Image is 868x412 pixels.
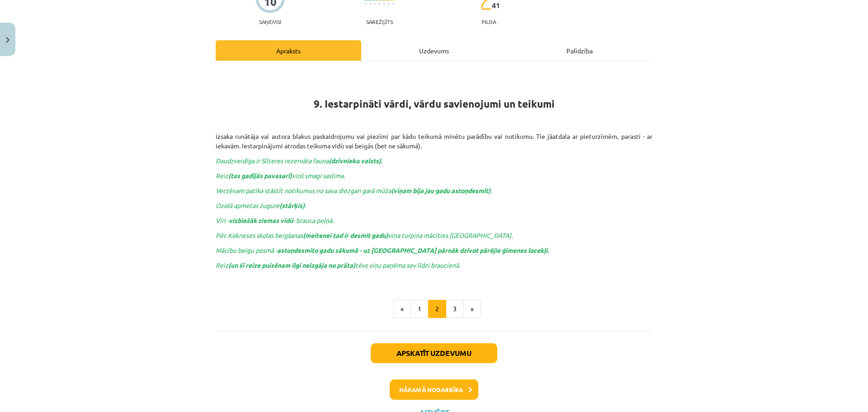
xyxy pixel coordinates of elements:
[492,1,500,9] span: 41
[371,343,497,363] button: Apskatīt uzdevumu
[410,300,429,318] button: 1
[216,231,513,239] span: Pēc Kokneses skolas beigšanas viņa turpina mācīties [GEOGRAPHIC_DATA].
[216,300,652,318] nav: Page navigation example
[314,97,555,110] strong: 9. Iestarpināti vārdi, vārdu savienojumi un teikumi
[379,3,380,5] img: icon-short-line-57e1e144782c952c97e751825c79c345078a6d821885a25fce030b3d8c18986b.svg
[391,186,491,194] strong: (viņam bija jau gadu astoņdesmit)
[6,37,9,43] img: icon-close-lesson-0947bae3869378f0d4975bcd49f059093ad1ed9edebbc8119c70593378902aed.svg
[428,300,446,318] button: 2
[216,40,361,61] div: Apraksts
[446,300,464,318] button: 3
[365,3,366,5] img: icon-short-line-57e1e144782c952c97e751825c79c345078a6d821885a25fce030b3d8c18986b.svg
[216,216,334,224] span: Vīri - - brauca peļņā.
[216,156,382,165] span: Daudzveidīga ir Slīteres rezervāta fauna .
[216,171,345,180] span: Reiz viņš smagi saslima.
[393,300,411,318] button: «
[390,379,478,400] button: Nākamā nodarbība
[392,3,393,5] img: icon-short-line-57e1e144782c952c97e751825c79c345078a6d821885a25fce030b3d8c18986b.svg
[279,201,305,209] strong: (stārķis)
[388,3,389,5] img: icon-short-line-57e1e144782c952c97e751825c79c345078a6d821885a25fce030b3d8c18986b.svg
[228,261,355,269] strong: (un šī reize puisēnam ilgi neizgāja no prāta)
[329,156,381,165] strong: (dzīvnieku valsts)
[229,216,293,224] strong: visbiežāk ziemas vidū
[216,201,306,209] span: Ozolā apmetas žugure .
[366,19,393,25] p: Sarežģīts
[481,19,496,25] p: pilda
[228,171,292,180] strong: (tas gadījās pavasarī)
[463,300,481,318] button: »
[216,261,460,269] span: Reiz tēvs viņu paņēma sev līdzi braucienā.
[370,3,371,5] img: icon-short-line-57e1e144782c952c97e751825c79c345078a6d821885a25fce030b3d8c18986b.svg
[361,40,507,61] div: Uzdevums
[303,231,388,239] strong: (meitenei tad ir desmit gadu)
[277,246,549,254] strong: astoņdesmito gadu sākumā - uz [GEOGRAPHIC_DATA] pārnāk dzīvot pārējie ģimenes locekļi.
[216,186,492,194] span: Vectēvam patika stāstīt notikumus no sava diezgan garā mūža .
[216,246,549,254] span: Mācību beigu posmā -
[383,3,384,5] img: icon-short-line-57e1e144782c952c97e751825c79c345078a6d821885a25fce030b3d8c18986b.svg
[374,3,375,5] img: icon-short-line-57e1e144782c952c97e751825c79c345078a6d821885a25fce030b3d8c18986b.svg
[255,19,285,25] p: Saņemsi
[216,113,652,151] p: izsaka runātāja vai autora blakus paskaidrojumu vai piezīmi par kādu teikumā minētu parādību vai ...
[507,40,652,61] div: Palīdzība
